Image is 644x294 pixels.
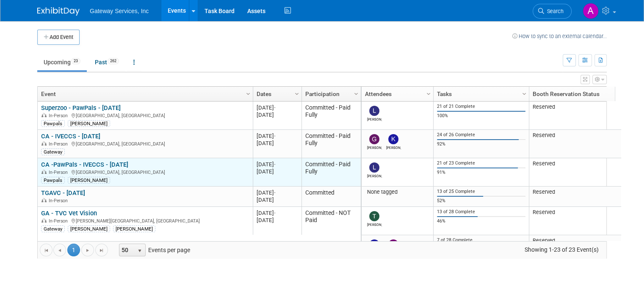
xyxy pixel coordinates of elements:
div: [GEOGRAPHIC_DATA], [GEOGRAPHIC_DATA] [41,112,249,119]
a: Attendees [365,87,428,101]
div: 91% [437,170,526,176]
img: Leah Mockridge [369,162,379,173]
span: Events per page [108,244,199,256]
button: Add Event [37,30,80,45]
img: In-Person Event [41,218,47,223]
span: Gateway Services, Inc [90,8,149,14]
span: Go to the first page [43,247,50,254]
img: In-Person Event [41,170,47,174]
div: Leah Mockridge [367,173,382,178]
div: Gateway [41,225,65,232]
div: Tyler Shugart [367,221,382,227]
span: Column Settings [353,91,359,97]
td: Committed [301,187,361,207]
div: [PERSON_NAME][GEOGRAPHIC_DATA], [GEOGRAPHIC_DATA] [41,217,249,224]
div: Gateway [41,148,65,155]
a: Event [41,87,247,101]
div: [DATE] [257,161,298,168]
div: [PERSON_NAME] [68,177,110,184]
td: Committed - Paid Fully [301,158,361,187]
div: [DATE] [257,111,298,118]
div: [DATE] [257,217,298,224]
span: Column Settings [425,91,432,97]
div: 21 of 21 Complete [437,104,526,110]
img: In-Person Event [41,198,47,202]
span: 50 [119,244,134,256]
div: Pawpals [41,120,65,127]
div: Pawpals [41,177,65,184]
span: 262 [108,58,119,64]
a: Dates [257,87,296,101]
div: [DATE] [257,104,298,111]
div: [DATE] [257,196,298,203]
img: In-Person Event [41,141,47,146]
div: [PERSON_NAME] [68,120,110,127]
a: Column Settings [293,87,302,99]
img: Kelly Sadur [388,134,398,144]
img: Catherine Nolfo [388,239,398,250]
div: 100% [437,113,526,119]
a: Column Settings [244,87,253,99]
a: CA - IVECCS - [DATE] [41,132,100,140]
div: Kelly Sadur [386,144,401,150]
div: 7 of 28 Complete [437,237,526,243]
div: [DATE] [257,140,298,147]
span: Column Settings [245,91,252,97]
span: Go to the next page [84,247,91,254]
img: ExhibitDay [37,7,80,16]
div: [DATE] [257,168,298,175]
td: Committed - NOT Paid [301,207,361,235]
a: Upcoming23 [37,54,87,70]
div: [PERSON_NAME] [113,225,155,232]
a: TGAVC - [DATE] [41,189,85,197]
a: GA - TVC Vet Vision [41,209,97,217]
span: select [136,247,143,254]
td: Committed - Paid Fully [301,130,361,158]
span: 23 [71,58,80,64]
span: - [274,161,276,168]
span: Column Settings [521,91,528,97]
div: Gerald Tomczak [367,144,382,150]
a: Go to the first page [40,244,53,256]
a: Column Settings [352,87,361,99]
a: CA -PawPals - IVECCS - [DATE] [41,161,128,168]
a: Past262 [88,54,125,70]
div: Leah Mockridge [367,116,382,121]
span: Column Settings [293,91,300,97]
span: In-Person [49,170,70,175]
div: None tagged [365,189,430,195]
a: Go to the previous page [53,244,66,256]
span: In-Person [49,218,70,224]
img: Leah Mockridge [369,106,379,116]
img: Gerald Tomczak [369,134,379,144]
a: Superzoo - PawPals - [DATE] [41,104,121,112]
img: Alyson Evans [583,3,599,19]
a: Column Settings [520,87,529,99]
div: [PERSON_NAME] [68,225,110,232]
span: Go to the last page [98,247,105,254]
div: 13 of 28 Complete [437,209,526,215]
div: 24 of 26 Complete [437,132,526,138]
div: 46% [437,218,526,224]
div: [DATE] [257,132,298,140]
span: In-Person [49,113,70,118]
a: Search [533,4,572,19]
img: Keith Ducharme [369,239,379,250]
div: [DATE] [257,209,298,217]
div: 92% [437,141,526,147]
span: In-Person [49,198,70,203]
div: [GEOGRAPHIC_DATA], [GEOGRAPHIC_DATA] [41,168,249,176]
div: 52% [437,198,526,204]
img: In-Person Event [41,113,47,117]
td: Committed - Paid Fully [301,102,361,130]
span: - [274,210,276,216]
span: Search [544,8,564,14]
a: Column Settings [424,87,434,99]
span: 1 [67,244,80,256]
a: Participation [305,87,355,101]
a: Tasks [437,87,523,101]
span: In-Person [49,141,70,147]
div: [GEOGRAPHIC_DATA], [GEOGRAPHIC_DATA] [41,140,249,147]
span: - [274,104,276,111]
a: Go to the last page [95,244,108,256]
